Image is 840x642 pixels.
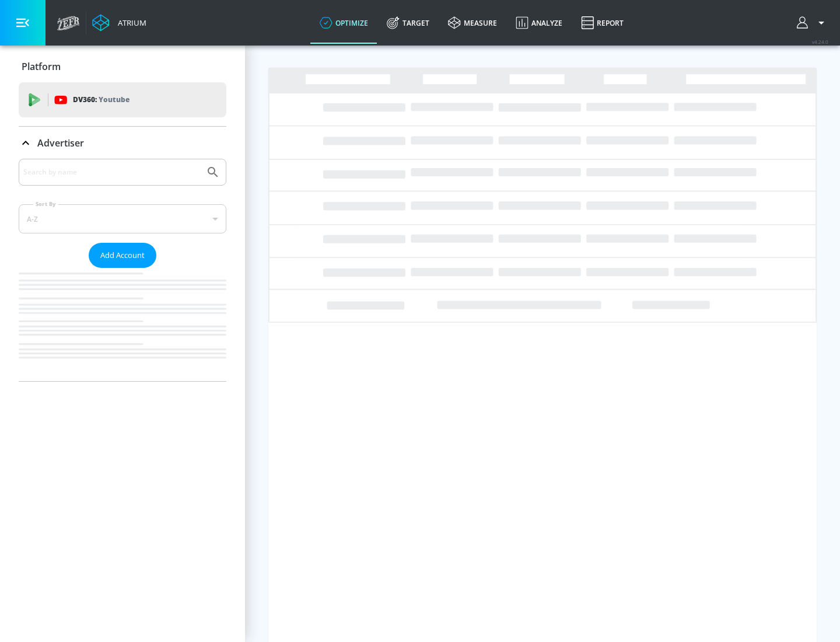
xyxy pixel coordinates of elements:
span: v 4.24.0 [812,39,828,45]
div: DV360: Youtube [19,82,226,117]
a: measure [439,2,506,44]
a: Target [377,2,439,44]
div: Advertiser [19,127,226,159]
div: Atrium [113,18,146,28]
a: Report [572,2,633,44]
button: Add Account [89,243,156,268]
p: Platform [22,60,61,73]
div: Advertiser [19,159,226,381]
div: Platform [19,50,226,83]
a: Atrium [92,14,146,32]
p: Advertiser [37,137,84,149]
p: Youtube [99,93,129,106]
a: optimize [310,2,377,44]
label: Sort By [33,200,58,208]
span: Add Account [100,249,145,262]
nav: list of Advertiser [19,268,226,381]
p: DV360: [73,93,129,106]
div: A-Z [19,204,226,233]
input: Search by name [23,165,200,180]
a: Analyze [506,2,572,44]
